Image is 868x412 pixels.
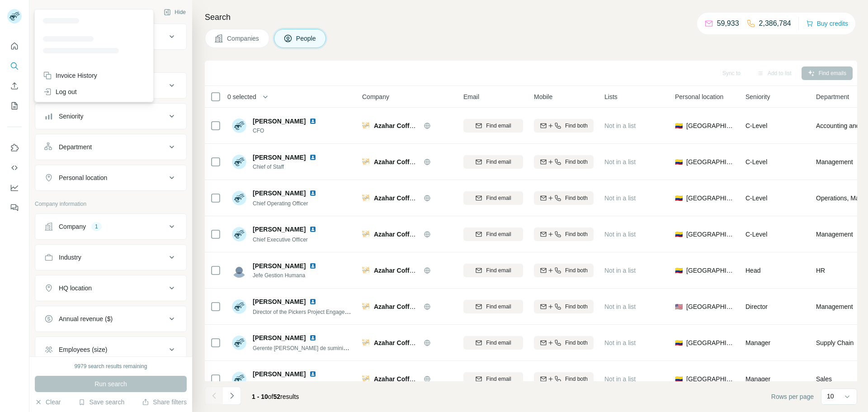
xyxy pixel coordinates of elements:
span: Management [816,230,853,239]
button: Find email [463,300,523,313]
span: Azahar Coffee Company [374,194,447,202]
button: Find email [463,119,523,133]
button: Industry [35,246,186,268]
span: 🇺🇸 [675,302,683,311]
span: People [296,34,317,43]
button: Employees (size) [35,339,186,360]
span: Find email [486,230,511,238]
span: 🇨🇴 [675,121,683,130]
span: Azahar Coffee Company [374,267,447,274]
span: Not in a list [604,375,636,383]
span: Find both [565,375,588,383]
span: Company [362,92,389,101]
span: [PERSON_NAME] [253,117,306,126]
span: Director [745,303,768,310]
img: LinkedIn logo [309,370,316,378]
img: Avatar [232,191,246,205]
span: Department [816,92,849,101]
span: Seniority [745,92,770,101]
button: Find email [463,372,523,386]
p: 10 [827,392,834,401]
button: Find both [534,300,594,313]
button: Find email [463,155,523,169]
span: C-Level [745,194,767,202]
button: Buy credits [806,17,848,30]
img: Avatar [232,263,246,278]
span: Find email [486,266,511,275]
button: Find both [534,336,594,350]
button: Personal location [35,167,186,189]
span: Management [816,157,853,166]
span: 🇨🇴 [675,338,683,347]
button: HQ location [35,277,186,299]
span: Jefe Gestion Humana [253,271,327,279]
img: LinkedIn logo [309,226,316,233]
p: 59,933 [717,18,739,29]
div: Company [59,222,86,231]
button: Find both [534,191,594,205]
button: Feedback [7,199,22,216]
button: Annual revenue ($) [35,308,186,330]
span: [PERSON_NAME] [253,153,306,162]
span: Email [463,92,479,101]
span: Find both [565,158,588,166]
span: Not in a list [604,231,636,238]
span: [GEOGRAPHIC_DATA] [686,374,735,384]
span: [PERSON_NAME] [253,225,306,234]
img: LinkedIn logo [309,189,316,197]
img: Avatar [232,227,246,242]
span: results [252,393,299,400]
span: Sales [816,374,832,384]
span: [PERSON_NAME] [253,297,306,306]
span: Not in a list [604,267,636,274]
span: Find both [565,266,588,275]
span: [GEOGRAPHIC_DATA] [686,230,735,239]
button: Share filters [142,398,187,407]
span: Find both [565,194,588,202]
div: Seniority [59,112,83,121]
button: Find both [534,264,594,277]
span: Azahar Coffee Company [374,375,447,383]
div: Annual revenue ($) [59,314,113,323]
img: Logo of Azahar Coffee Company [362,339,369,346]
button: Enrich CSV [7,78,22,94]
span: Gerente [PERSON_NAME] de suministro [253,344,352,351]
img: Avatar [232,299,246,314]
span: C-Level [745,231,767,238]
img: LinkedIn logo [309,298,316,305]
span: Lists [604,92,618,101]
div: New search [35,8,63,16]
img: LinkedIn logo [309,262,316,270]
div: 9979 search results remaining [75,362,147,370]
img: Logo of Azahar Coffee Company [362,122,369,129]
div: Industry [59,253,81,262]
span: 🇨🇴 [675,157,683,166]
button: Quick start [7,38,22,54]
img: Avatar [232,155,246,169]
button: Find email [463,191,523,205]
img: Logo of Azahar Coffee Company [362,158,369,166]
button: Save search [78,398,124,407]
span: [PERSON_NAME] [253,369,306,379]
span: [GEOGRAPHIC_DATA] [686,157,735,166]
span: Find email [486,303,511,311]
span: Companies [227,34,260,43]
button: Find email [463,264,523,277]
button: Dashboard [7,180,22,196]
span: Find both [565,339,588,347]
span: 1 - 10 [252,393,268,400]
span: Find both [565,230,588,238]
button: Find email [463,227,523,241]
span: Chief Operating Officer [253,200,308,207]
span: 0 selected [227,92,256,101]
p: 2,386,784 [759,18,791,29]
span: Azahar Coffee Company [374,158,447,166]
span: [GEOGRAPHIC_DATA] [686,194,735,203]
div: 1 [91,223,102,231]
div: Invoice History [43,71,97,80]
span: Administradora de punto de venta [253,381,334,388]
span: Supply Chain [816,338,854,347]
button: Find both [534,119,594,133]
span: C-Level [745,158,767,166]
img: Logo of Azahar Coffee Company [362,303,369,310]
